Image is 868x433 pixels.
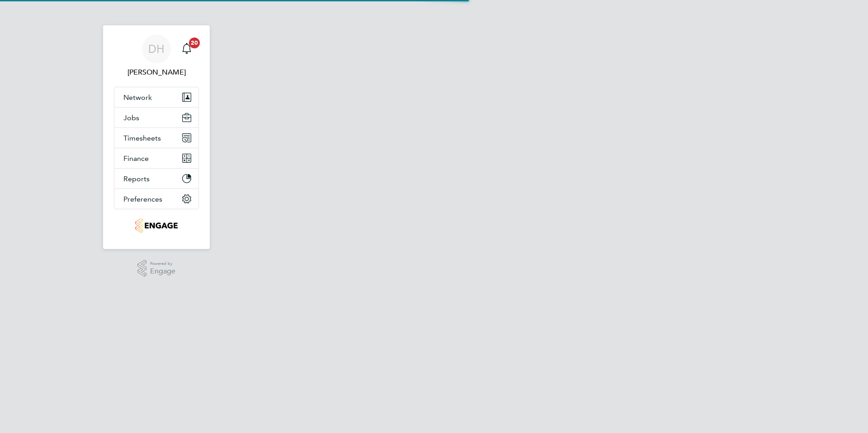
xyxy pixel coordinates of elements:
button: Reports [114,169,198,188]
button: Finance [114,148,198,168]
span: Dean Holliday [114,67,199,78]
span: Preferences [123,195,162,203]
img: tribuildsolutions-logo-retina.png [135,218,177,233]
span: Jobs [123,113,139,122]
button: Network [114,87,198,107]
button: Timesheets [114,128,198,148]
span: 20 [189,38,200,48]
a: Powered byEngage [137,260,176,277]
span: Engage [150,268,175,275]
a: Go to home page [114,218,199,233]
span: Finance [123,154,149,163]
span: Network [123,93,152,102]
span: DH [148,43,165,55]
button: Jobs [114,108,198,127]
span: Reports [123,174,150,183]
nav: Main navigation [103,25,210,249]
a: DH[PERSON_NAME] [114,34,199,78]
button: Preferences [114,189,198,209]
a: 20 [178,34,196,63]
span: Timesheets [123,134,161,142]
span: Powered by [150,260,175,268]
